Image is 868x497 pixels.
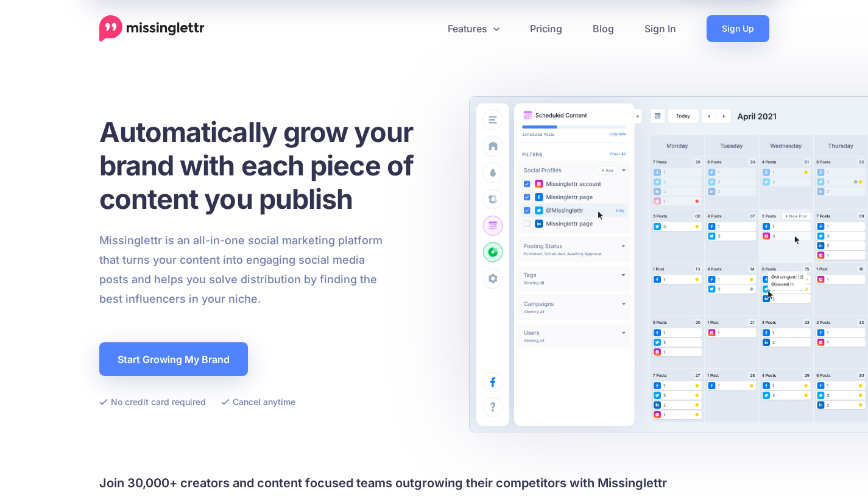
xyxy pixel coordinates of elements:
a: Features [432,15,515,42]
h4: Join 30,000+ creators and content focused teams outgrowing their competitors with Missinglettr [99,473,769,493]
a: Blog [577,15,629,42]
a: Sign Up [707,15,769,42]
a: Pricing [515,15,577,42]
p: Missinglettr is an all-in-one social marketing platform that turns your content into engaging soc... [99,231,383,309]
a: Start Growing My Brand [99,342,248,376]
li: No credit card required [99,394,206,409]
a: Sign In [629,15,691,42]
li: Cancel anytime [221,394,295,409]
a: Home [99,15,205,42]
h1: Automatically grow your brand with each piece of content you publish [99,115,443,216]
